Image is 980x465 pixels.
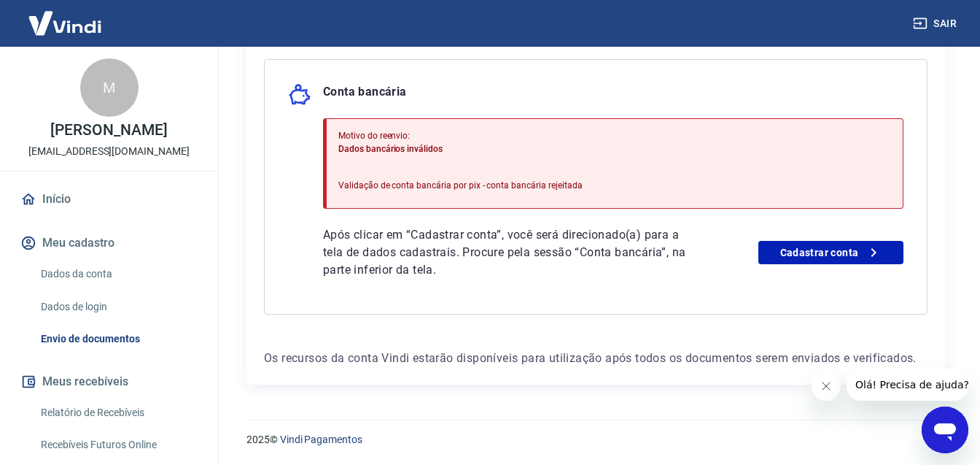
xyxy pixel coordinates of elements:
[17,227,201,259] button: Meu cadastro
[246,432,945,447] p: 2025 ©
[323,83,407,107] p: Conta bancária
[812,372,841,401] iframe: Fechar mensagem
[264,350,927,367] p: Os recursos da conta Vindi estarão disponíveis para utilização após todos os documentos serem env...
[323,226,700,279] p: Após clicar em “Cadastrar conta”, você será direcionado(a) para a tela de dados cadastrais. Procu...
[35,398,201,428] a: Relatório de Recebíveis
[80,58,139,117] div: M
[28,144,190,159] p: [EMAIL_ADDRESS][DOMAIN_NAME]
[35,259,201,289] a: Dados da conta
[17,183,201,215] a: Início
[922,407,968,453] iframe: Botão para abrir a janela de mensagens
[847,369,968,401] iframe: Mensagem da empresa
[910,10,962,37] button: Sair
[17,366,201,398] button: Meus recebíveis
[280,434,362,445] a: Vindi Pagamentos
[338,144,443,154] span: Dados bancários inválidos
[288,83,311,107] img: money_pork.0c50a358b6dafb15dddc3eea48f23780.svg
[758,241,903,264] a: Cadastrar conta
[35,430,201,460] a: Recebíveis Futuros Online
[338,129,583,142] p: Motivo do reenvio:
[35,324,201,354] a: Envio de documentos
[338,179,583,192] p: Validação de conta bancária por pix - conta bancária rejeitada
[35,292,201,322] a: Dados de login
[9,10,122,22] span: Olá! Precisa de ajuda?
[50,123,167,138] p: [PERSON_NAME]
[17,1,112,45] img: Vindi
